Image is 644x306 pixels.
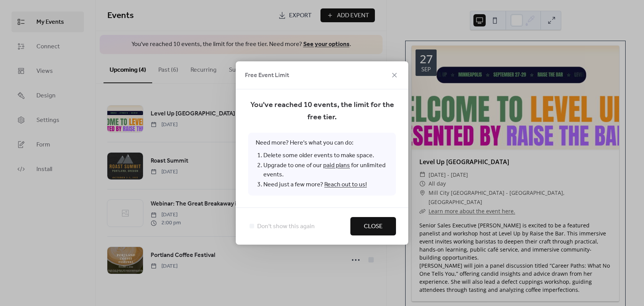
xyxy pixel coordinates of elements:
[245,71,289,80] span: Free Event Limit
[263,180,388,190] li: Need just a few more?
[248,133,396,196] span: Need more? Here's what you can do:
[323,160,350,171] a: paid plans
[263,161,388,180] li: Upgrade to one of our for unlimited events.
[364,222,383,231] span: Close
[263,151,388,161] li: Delete some older events to make space.
[350,217,396,235] button: Close
[248,99,396,123] span: You've reached 10 events, the limit for the free tier.
[257,222,315,231] span: Don't show this again
[324,179,367,191] a: Reach out to us!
